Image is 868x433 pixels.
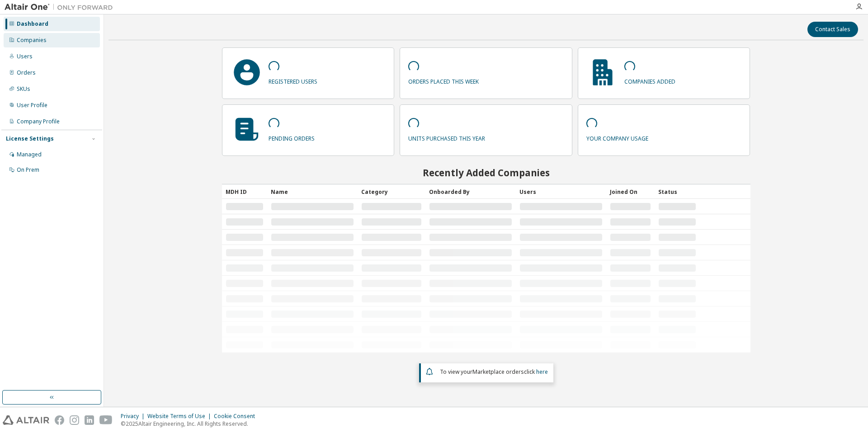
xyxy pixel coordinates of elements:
div: Companies [17,37,47,44]
em: Marketplace orders [472,368,524,376]
div: Category [361,184,422,199]
div: Name [271,184,354,199]
p: pending orders [269,132,315,142]
div: On Prem [17,166,39,174]
div: Managed [17,151,42,158]
p: © 2025 Altair Engineering, Inc. All Rights Reserved. [121,420,260,428]
div: Joined On [610,184,651,199]
div: Company Profile [17,118,60,125]
div: License Settings [6,135,54,142]
img: youtube.svg [99,415,113,425]
div: MDH ID [226,184,264,199]
p: units purchased this year [408,132,485,142]
p: registered users [269,75,317,85]
div: Orders [17,69,36,76]
h2: Recently Added Companies [222,167,750,179]
span: To view your click [440,368,548,376]
img: facebook.svg [55,415,64,425]
img: Altair One [5,3,118,12]
p: your company usage [586,132,648,142]
div: SKUs [17,85,30,93]
button: Contact Sales [807,22,858,37]
p: companies added [624,75,675,85]
div: Onboarded By [429,184,512,199]
div: Status [658,184,696,199]
a: here [536,368,548,376]
img: altair_logo.svg [3,415,49,425]
p: orders placed this week [408,75,479,85]
div: User Profile [17,102,47,109]
div: Website Terms of Use [147,413,214,420]
img: linkedin.svg [85,415,94,425]
div: Users [17,53,33,60]
div: Privacy [121,413,147,420]
div: Dashboard [17,20,48,28]
div: Cookie Consent [214,413,260,420]
div: Users [519,184,603,199]
img: instagram.svg [70,415,79,425]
